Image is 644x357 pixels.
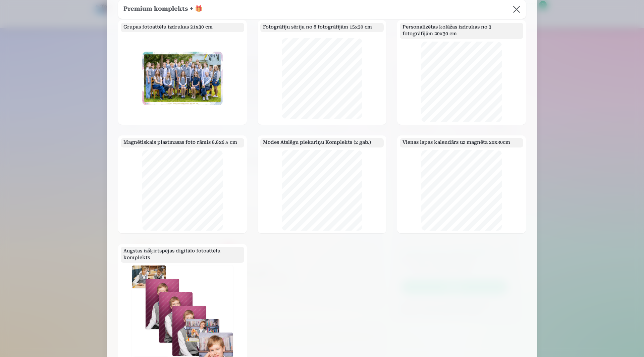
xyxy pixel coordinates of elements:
[400,23,523,39] h5: Personalizētas kolāžas izdrukas no 3 fotogrāfijām 20x30 cm
[400,138,523,147] h5: Vienas lapas kalendārs uz magnēta 20x30cm
[260,138,384,147] h5: Modes Atslēgu piekariņu Komplekts (2 gab.)
[123,5,202,14] h5: Premium komplekts + 🎁
[121,247,244,263] h5: Augstas izšķirtspējas digitālo fotoattēlu komplekts
[121,138,244,147] h5: Magnētiskais plastmasas foto rāmis 8.8x6.5 cm
[121,23,244,32] h5: Grupas fotoattēlu izdrukas 21x30 cm
[260,23,384,32] h5: Fotogrāfiju sērija no 8 fotogrāfijām 15x30 cm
